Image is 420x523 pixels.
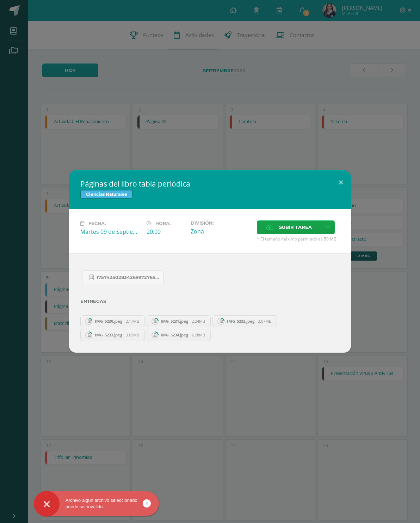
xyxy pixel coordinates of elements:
span: 2.07MB [258,318,271,324]
span: 2.28MB [192,332,205,337]
span: IMG_5233.jpeg [91,332,126,337]
span: IMG_5230.jpeg [91,318,126,324]
label: Entregas [80,299,340,304]
a: IMG_5234.jpeg [147,329,211,341]
span: IMG_5234.jpeg [157,332,192,337]
span: Subir tarea [279,221,312,234]
div: Zona [191,227,251,235]
div: Martes 09 de Septiembre [80,228,141,236]
span: IMG_5231.jpeg [157,318,192,324]
a: IMG_5233.jpeg [80,329,145,341]
span: 3.09MB [126,332,139,337]
span: 17574250283426997276571490175841.jpg [97,275,160,280]
span: Hora: [155,221,171,226]
a: IMG_5231.jpeg [147,315,211,327]
span: 2.24MB [192,318,205,324]
div: 20:00 [147,228,185,236]
span: * El tamaño máximo permitido es 50 MB [257,236,340,242]
a: IMG_5230.jpeg [80,315,145,327]
span: IMG_5232.jpeg [223,318,258,324]
div: Archivo algún archivo seleccionado puede ser inválido [34,497,159,510]
a: IMG_5232.jpeg [212,315,277,327]
span: 2.17MB [126,318,139,324]
a: 17574250283426997276571490175841.jpg [82,270,164,284]
span: Fecha: [88,221,106,226]
h2: Páginas del libro tabla periódica [80,179,340,189]
button: Close (Esc) [331,170,351,194]
span: Ciencias Naturales [80,190,132,199]
label: División: [191,220,251,226]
